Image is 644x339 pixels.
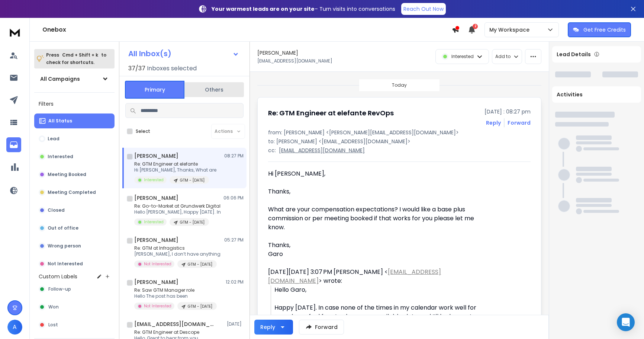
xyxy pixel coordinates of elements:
[617,313,635,331] div: Open Intercom Messenger
[144,261,171,267] p: Not Interested
[223,195,244,201] p: 06:06 PM
[224,237,244,243] p: 05:27 PM
[401,3,446,15] a: Reach Out Now
[260,323,275,331] div: Reply
[7,320,22,335] button: A
[268,147,276,154] p: cc:
[61,51,99,59] span: Cmd + Shift + k
[392,82,407,88] p: Today
[34,317,115,332] button: Lost
[34,256,115,271] button: Not Interested
[557,51,591,58] p: Lead Details
[279,147,365,154] p: [EMAIL_ADDRESS][DOMAIN_NAME]
[451,54,474,60] p: Interested
[268,268,441,285] a: [EMAIL_ADDRESS][DOMAIN_NAME]
[134,251,220,257] p: [PERSON_NAME], I don’t have anything
[147,64,197,73] h3: Inboxes selected
[128,50,171,57] h1: All Inbox(s)
[486,119,501,127] button: Reply
[568,22,631,37] button: Get Free Credits
[212,5,395,13] p: – Turn visits into conversations
[268,169,485,259] div: Hi [PERSON_NAME], Thanks, What are your compensation expectations? I would like a base plus commi...
[257,49,298,57] h1: [PERSON_NAME]
[552,86,641,103] div: Activities
[254,320,293,335] button: Reply
[489,26,532,33] p: My Workspace
[134,245,220,251] p: Re: GTM at Infragistics
[48,322,58,328] span: Lost
[224,153,244,159] p: 08:27 PM
[34,71,115,86] button: All Campaigns
[40,75,80,83] h1: All Campaigns
[180,178,205,183] p: GTM - [DATE]
[134,329,209,335] p: Re: GTM Engineer at Descope
[34,185,115,200] button: Meeting Completed
[257,58,332,64] p: [EMAIL_ADDRESS][DOMAIN_NAME]
[144,177,164,183] p: Interested
[136,128,150,134] label: Select
[48,243,81,249] p: Wrong person
[184,81,244,98] button: Others
[48,172,86,178] p: Meeting Booked
[134,278,178,286] h1: [PERSON_NAME]
[34,99,115,109] h3: Filters
[134,320,216,328] h1: [EMAIL_ADDRESS][DOMAIN_NAME]
[188,304,212,309] p: GTM - [DATE]
[144,219,164,225] p: Interested
[268,138,531,145] p: to: [PERSON_NAME] <[EMAIL_ADDRESS][DOMAIN_NAME]>
[180,220,205,225] p: GTM - [DATE]
[48,154,73,160] p: Interested
[134,203,221,209] p: Re: Go-to-Market at Grundwerk Digital
[227,321,244,327] p: [DATE]
[188,262,212,267] p: GTM - [DATE]
[484,108,531,115] p: [DATE] : 08:27 pm
[125,81,184,99] button: Primary
[128,64,145,73] span: 37 / 37
[34,167,115,182] button: Meeting Booked
[134,236,178,244] h1: [PERSON_NAME]
[583,26,626,33] p: Get Free Credits
[268,268,485,285] div: [DATE][DATE] 3:07 PM [PERSON_NAME] < > wrote:
[134,167,216,173] p: Hi [PERSON_NAME], Thanks, What are
[48,261,83,267] p: Not Interested
[34,131,115,146] button: Lead
[495,54,511,60] p: Add to
[34,113,115,128] button: All Status
[134,287,217,293] p: Re: Saw GTM Manager role
[34,282,115,297] button: Follow-up
[34,149,115,164] button: Interested
[299,320,344,335] button: Forward
[48,304,59,310] span: Won
[34,239,115,253] button: Wrong person
[473,24,478,29] span: 2
[508,119,531,127] div: Forward
[48,136,59,142] p: Lead
[48,118,72,124] p: All Status
[226,279,244,285] p: 12:02 PM
[122,46,245,61] button: All Inbox(s)
[134,152,178,160] h1: [PERSON_NAME]
[268,108,394,118] h1: Re: GTM Engineer at elefante RevOps
[34,221,115,236] button: Out of office
[48,286,71,292] span: Follow-up
[268,129,531,136] p: from: [PERSON_NAME] <[PERSON_NAME][EMAIL_ADDRESS][DOMAIN_NAME]>
[48,225,78,231] p: Out of office
[39,273,77,280] h3: Custom Labels
[48,189,96,195] p: Meeting Completed
[134,194,178,202] h1: [PERSON_NAME]
[34,300,115,314] button: Won
[34,203,115,218] button: Closed
[403,5,444,13] p: Reach Out Now
[134,209,221,215] p: Hello [PERSON_NAME], Happy [DATE]. In
[42,25,452,34] h1: Onebox
[134,293,217,299] p: Hello The post has been
[144,303,171,309] p: Not Interested
[134,161,216,167] p: Re: GTM Engineer at elefante
[46,51,106,66] p: Press to check for shortcuts.
[48,207,65,213] p: Closed
[212,5,315,13] strong: Your warmest leads are on your site
[7,25,22,39] img: logo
